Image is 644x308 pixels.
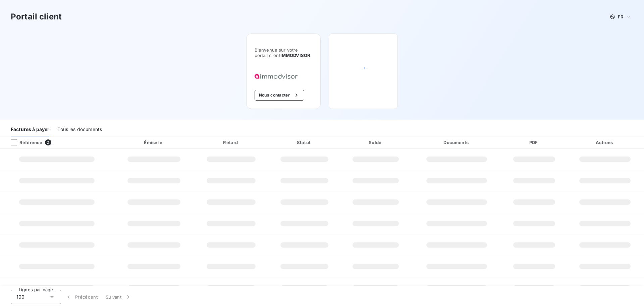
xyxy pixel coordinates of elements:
[270,139,339,146] div: Statut
[102,290,136,304] button: Suivant
[11,122,49,136] div: Factures à payer
[11,11,62,23] h3: Portail client
[16,294,24,300] span: 100
[255,47,312,58] span: Bienvenue sur votre portail client .
[196,139,267,146] div: Retard
[412,139,501,146] div: Documents
[255,74,298,79] img: Company logo
[5,139,42,145] div: Référence
[618,14,623,19] span: FR
[115,139,193,146] div: Émise le
[567,139,643,146] div: Actions
[342,139,410,146] div: Solde
[280,53,311,58] span: IMMODVISOR
[57,122,102,136] div: Tous les documents
[504,139,565,146] div: PDF
[61,290,102,304] button: Précédent
[255,90,304,101] button: Nous contacter
[45,139,51,145] span: 0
